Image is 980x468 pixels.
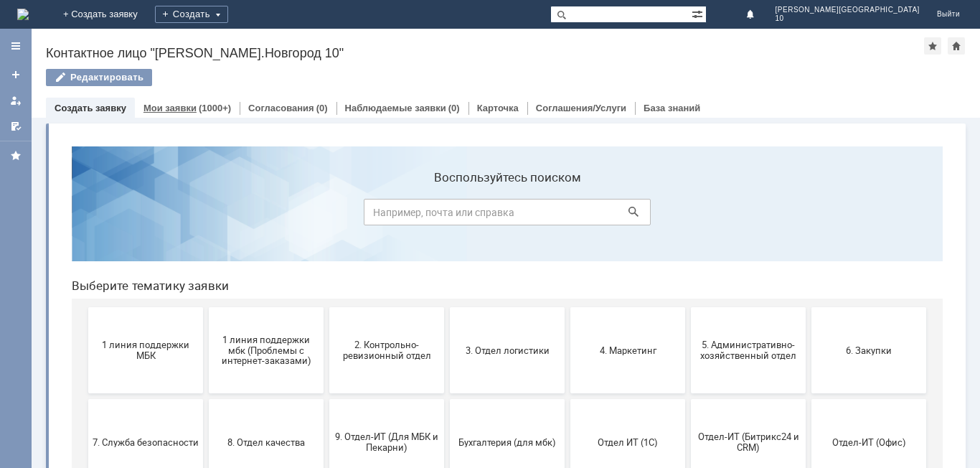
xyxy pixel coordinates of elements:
[631,172,745,258] button: 5. Административно-хозяйственный отдел
[536,103,626,113] a: Соглашения/Услуги
[448,103,460,113] div: (0)
[514,393,621,404] span: не актуален
[394,210,500,220] span: 3. Отдел логистики
[153,393,259,404] span: Франчайзинг
[776,6,920,14] span: [PERSON_NAME][GEOGRAPHIC_DATA]
[143,103,197,113] a: Мои заявки
[153,301,259,312] span: 8. Отдел качества
[390,264,504,350] button: Бухгалтерия (для мбк)
[4,63,27,86] a: Создать заявку
[199,103,231,113] div: (1000+)
[510,264,625,350] button: Отдел ИТ (1С)
[345,103,446,113] a: Наблюдаемые заявки
[28,172,143,258] button: 1 линия поддержки МБК
[28,356,143,442] button: Финансовый отдел
[924,37,941,55] div: Добавить в избранное
[273,205,380,226] span: 2. Контрольно-ревизионный отдел
[303,64,590,90] input: Например, почта или справка
[635,296,741,318] span: Отдел-ИТ (Битрикс24 и CRM)
[644,103,700,113] a: База знаний
[776,14,920,23] span: 10
[17,9,29,20] a: Перейти на домашнюю страницу
[269,356,384,442] button: Это соглашение не активно!
[269,264,384,350] button: 9. Отдел-ИТ (Для МБК и Пекарни)
[477,103,519,113] a: Карточка
[303,35,590,50] label: Воспользуйтесь поиском
[755,301,862,312] span: Отдел-ИТ (Офис)
[394,383,500,415] span: [PERSON_NAME]. Услуги ИТ для МБК (оформляет L1)
[510,172,625,258] button: 4. Маркетинг
[4,115,27,138] a: Мои согласования
[692,6,706,20] span: Расширенный поиск
[149,356,263,442] button: Франчайзинг
[149,264,263,350] button: 8. Отдел качества
[635,205,741,226] span: 5. Административно-хозяйственный отдел
[55,103,126,113] a: Создать заявку
[4,89,27,112] a: Мои заявки
[248,103,314,113] a: Согласования
[32,205,138,226] span: 1 линия поддержки МБК
[394,301,500,312] span: Бухгалтерия (для мбк)
[11,144,882,158] header: Выберите тематику заявки
[46,46,924,60] div: Контактное лицо "[PERSON_NAME].Новгород 10"
[751,264,866,350] button: Отдел-ИТ (Офис)
[28,264,143,350] button: 7. Служба безопасности
[755,210,862,220] span: 6. Закупки
[32,301,138,312] span: 7. Служба безопасности
[32,393,138,404] span: Финансовый отдел
[751,172,866,258] button: 6. Закупки
[514,301,621,312] span: Отдел ИТ (1С)
[510,356,625,442] button: не актуален
[390,172,504,258] button: 3. Отдел логистики
[269,172,384,258] button: 2. Контрольно-ревизионный отдел
[153,199,259,231] span: 1 линия поддержки мбк (Проблемы с интернет-заказами)
[514,210,621,220] span: 4. Маркетинг
[948,37,965,55] div: Сделать домашней страницей
[17,9,29,20] img: logo
[155,6,228,23] div: Создать
[316,103,328,113] div: (0)
[390,356,504,442] button: [PERSON_NAME]. Услуги ИТ для МБК (оформляет L1)
[631,264,745,350] button: Отдел-ИТ (Битрикс24 и CRM)
[273,296,380,318] span: 9. Отдел-ИТ (Для МБК и Пекарни)
[273,388,380,410] span: Это соглашение не активно!
[149,172,263,258] button: 1 линия поддержки мбк (Проблемы с интернет-заказами)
